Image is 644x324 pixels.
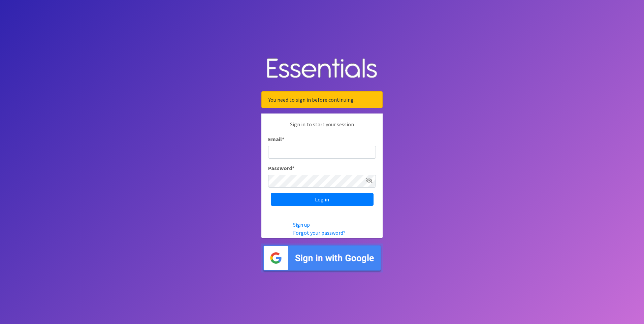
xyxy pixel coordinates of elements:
[268,135,284,143] label: Email
[292,165,294,171] abbr: required
[268,164,294,172] label: Password
[271,193,374,206] input: Log in
[261,91,383,108] div: You need to sign in before continuing.
[293,221,310,228] a: Sign up
[282,136,284,142] abbr: required
[261,244,383,273] img: Sign in with Google
[261,52,383,86] img: Human Essentials
[293,229,346,236] a: Forgot your password?
[268,120,376,135] p: Sign in to start your session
